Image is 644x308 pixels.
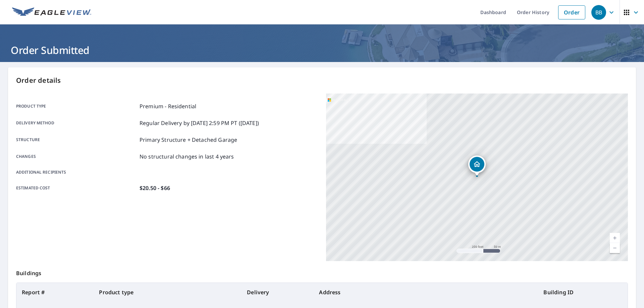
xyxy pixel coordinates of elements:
[591,5,606,20] div: BB
[140,102,196,110] p: Premium - Residential
[12,7,91,17] img: EV Logo
[16,119,137,127] p: Delivery method
[16,261,628,283] p: Buildings
[610,243,620,253] a: Current Level 17, Zoom Out
[468,156,486,176] div: Dropped pin, building 1, Residential property, 5505 Corbin Ave Tarzana, CA 91356
[140,152,234,161] p: No structural changes in last 4 years
[140,184,170,192] p: $20.50 - $66
[610,233,620,243] a: Current Level 17, Zoom In
[16,152,137,161] p: Changes
[140,136,237,144] p: Primary Structure + Detached Garage
[16,102,137,110] p: Product type
[16,283,94,302] th: Report #
[140,119,259,127] p: Regular Delivery by [DATE] 2:59 PM PT ([DATE])
[241,283,314,302] th: Delivery
[16,169,137,175] p: Additional recipients
[16,75,628,85] p: Order details
[314,283,538,302] th: Address
[8,43,636,57] h1: Order Submitted
[16,184,137,192] p: Estimated cost
[538,283,628,302] th: Building ID
[16,136,137,144] p: Structure
[558,5,585,19] a: Order
[94,283,241,302] th: Product type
